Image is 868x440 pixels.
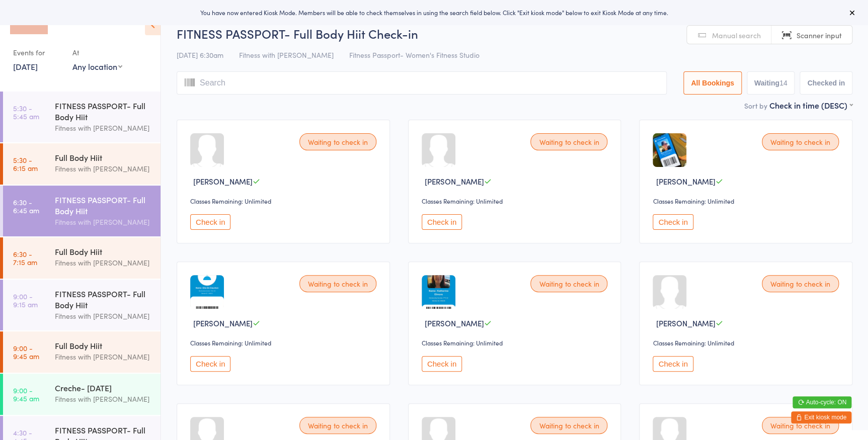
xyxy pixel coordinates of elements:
[55,393,152,405] div: Fitness with [PERSON_NAME]
[712,30,761,40] span: Manual search
[656,176,715,187] span: [PERSON_NAME]
[425,318,484,328] span: [PERSON_NAME]
[744,101,767,111] label: Sort by
[422,214,462,230] button: Check in
[530,133,607,150] div: Waiting to check in
[779,79,787,87] div: 14
[3,143,161,185] a: 5:30 -6:15 amFull Body HiitFitness with [PERSON_NAME]
[193,176,253,187] span: [PERSON_NAME]
[683,71,742,95] button: All Bookings
[747,71,795,95] button: Waiting14
[55,340,152,351] div: Full Body Hiit
[422,338,611,347] div: Classes Remaining: Unlimited
[13,198,39,214] time: 6:30 - 6:45 am
[653,214,693,230] button: Check in
[55,194,152,216] div: FITNESS PASSPORT- Full Body Hiit
[55,152,152,163] div: Full Body Hiit
[55,216,152,228] div: Fitness with [PERSON_NAME]
[3,331,161,373] a: 9:00 -9:45 amFull Body HiitFitness with [PERSON_NAME]
[55,351,152,363] div: Fitness with [PERSON_NAME]
[13,44,62,61] div: Events for
[762,133,839,150] div: Waiting to check in
[653,338,842,347] div: Classes Remaining: Unlimited
[239,50,334,60] span: Fitness with [PERSON_NAME]
[13,156,38,172] time: 5:30 - 6:15 am
[13,344,39,360] time: 9:00 - 9:45 am
[422,197,611,205] div: Classes Remaining: Unlimited
[72,61,122,72] div: Any location
[55,100,152,122] div: FITNESS PASSPORT- Full Body Hiit
[72,44,122,61] div: At
[425,176,484,187] span: [PERSON_NAME]
[55,310,152,322] div: Fitness with [PERSON_NAME]
[13,386,39,402] time: 9:00 - 9:45 am
[13,292,38,308] time: 9:00 - 9:15 am
[190,197,379,205] div: Classes Remaining: Unlimited
[13,104,39,120] time: 5:30 - 5:45 am
[177,25,852,42] h2: FITNESS PASSPORT- Full Body Hiit Check-in
[55,163,152,174] div: Fitness with [PERSON_NAME]
[55,257,152,269] div: Fitness with [PERSON_NAME]
[299,417,376,434] div: Waiting to check in
[3,374,161,415] a: 9:00 -9:45 amCreche- [DATE]Fitness with [PERSON_NAME]
[3,237,161,279] a: 6:30 -7:15 amFull Body HiitFitness with [PERSON_NAME]
[3,186,161,236] a: 6:30 -6:45 amFITNESS PASSPORT- Full Body HiitFitness with [PERSON_NAME]
[653,197,842,205] div: Classes Remaining: Unlimited
[653,133,686,167] img: image1713307548.png
[349,50,480,60] span: Fitness Passport- Women's Fitness Studio
[530,275,607,292] div: Waiting to check in
[190,338,379,347] div: Classes Remaining: Unlimited
[422,275,455,309] img: image1737336760.png
[177,71,667,95] input: Search
[769,100,852,111] div: Check in time (DESC)
[16,8,852,17] div: You have now entered Kiosk Mode. Members will be able to check themselves in using the search fie...
[3,280,161,330] a: 9:00 -9:15 amFITNESS PASSPORT- Full Body HiitFitness with [PERSON_NAME]
[190,356,230,372] button: Check in
[762,275,839,292] div: Waiting to check in
[762,417,839,434] div: Waiting to check in
[177,50,223,60] span: [DATE] 6:30am
[55,246,152,257] div: Full Body Hiit
[193,318,253,328] span: [PERSON_NAME]
[530,417,607,434] div: Waiting to check in
[791,411,851,423] button: Exit kiosk mode
[797,30,842,40] span: Scanner input
[190,275,224,309] img: image1754519446.png
[299,133,376,150] div: Waiting to check in
[800,71,852,95] button: Checked in
[13,250,37,266] time: 6:30 - 7:15 am
[190,214,230,230] button: Check in
[422,356,462,372] button: Check in
[299,275,376,292] div: Waiting to check in
[793,396,851,408] button: Auto-cycle: ON
[653,356,693,372] button: Check in
[656,318,715,328] span: [PERSON_NAME]
[55,382,152,393] div: Creche- [DATE]
[13,61,38,72] a: [DATE]
[55,288,152,310] div: FITNESS PASSPORT- Full Body Hiit
[3,92,161,142] a: 5:30 -5:45 amFITNESS PASSPORT- Full Body HiitFitness with [PERSON_NAME]
[55,122,152,134] div: Fitness with [PERSON_NAME]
